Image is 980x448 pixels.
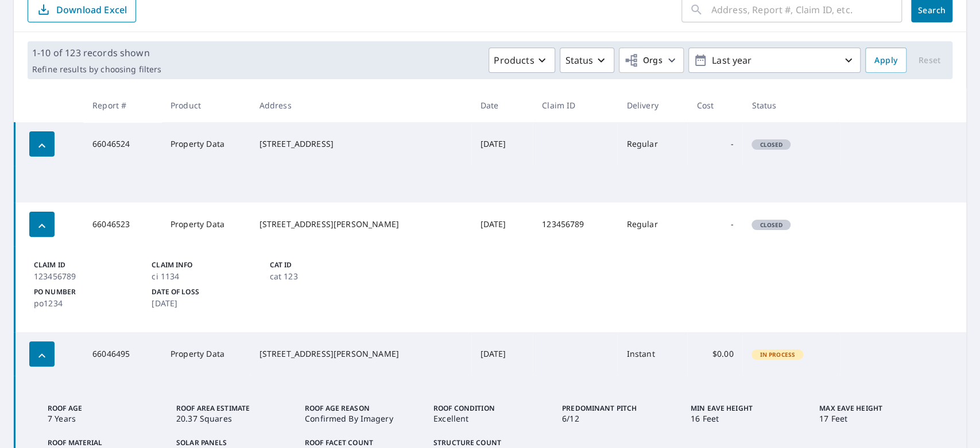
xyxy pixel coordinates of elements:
p: Roof Condition [433,403,548,414]
td: Property Data [161,202,250,246]
p: Last year [707,50,842,71]
td: Regular [617,202,687,246]
p: Solar Panels [176,438,291,448]
button: Orgs [619,48,684,73]
th: Date [471,88,533,122]
span: In Process [753,350,802,359]
p: Predominant Pitch [562,403,677,414]
p: Roof Area Estimate [176,403,291,414]
th: Delivery [617,88,687,122]
p: 123456789 [34,270,147,282]
p: Claim Info [152,260,265,270]
p: Refine results by choosing filters [32,64,161,75]
td: - [687,202,742,246]
p: Download Excel [56,3,127,16]
th: Status [742,88,840,122]
p: Claim ID [34,260,147,270]
th: Address [250,88,471,122]
span: Apply [874,53,897,68]
p: 6/12 [562,414,677,424]
th: Product [161,88,250,122]
td: 66046495 [83,332,161,376]
p: 16 Feet [691,414,805,424]
p: Structure Count [433,438,548,448]
p: PO Number [34,287,147,297]
p: Excellent [433,414,548,424]
p: 17 Feet [819,414,934,424]
p: Confirmed By Imagery [305,414,420,424]
p: 20.37 Squares [176,414,291,424]
div: [STREET_ADDRESS] [259,138,462,150]
p: 1-10 of 123 records shown [32,46,161,60]
th: Cost [687,88,742,122]
td: Instant [617,332,687,376]
td: $0.00 [687,332,742,376]
p: Roof Facet Count [305,438,420,448]
td: - [687,122,742,166]
p: cat 123 [270,270,383,282]
div: [STREET_ADDRESS][PERSON_NAME] [259,219,462,230]
p: po1234 [34,297,147,309]
p: Max Eave Height [819,403,934,414]
th: Claim ID [533,88,617,122]
td: 66046523 [83,202,161,246]
button: Last year [688,48,861,73]
button: Products [489,48,555,73]
p: Roof Material [48,438,162,448]
td: Property Data [161,122,250,166]
td: Regular [617,122,687,166]
p: Min Eave Height [691,403,805,414]
td: [DATE] [471,122,533,166]
td: [DATE] [471,202,533,246]
td: Property Data [161,332,250,376]
p: [DATE] [152,297,265,309]
span: Closed [753,141,789,149]
p: ci 1134 [152,270,265,282]
button: Apply [865,48,907,73]
td: 66046524 [83,122,161,166]
td: [DATE] [471,332,533,376]
p: 7 Years [48,414,162,424]
th: Report # [83,88,161,122]
p: Cat ID [270,260,383,270]
p: Roof Age [48,403,162,414]
td: 123456789 [533,202,617,246]
span: Closed [753,221,789,229]
div: [STREET_ADDRESS][PERSON_NAME] [259,348,462,360]
span: Orgs [624,53,663,68]
p: Status [565,53,593,67]
p: Roof Age Reason [305,403,420,414]
p: Products [494,53,534,67]
button: Status [560,48,614,73]
p: Date of Loss [152,287,265,297]
span: Search [920,5,943,15]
